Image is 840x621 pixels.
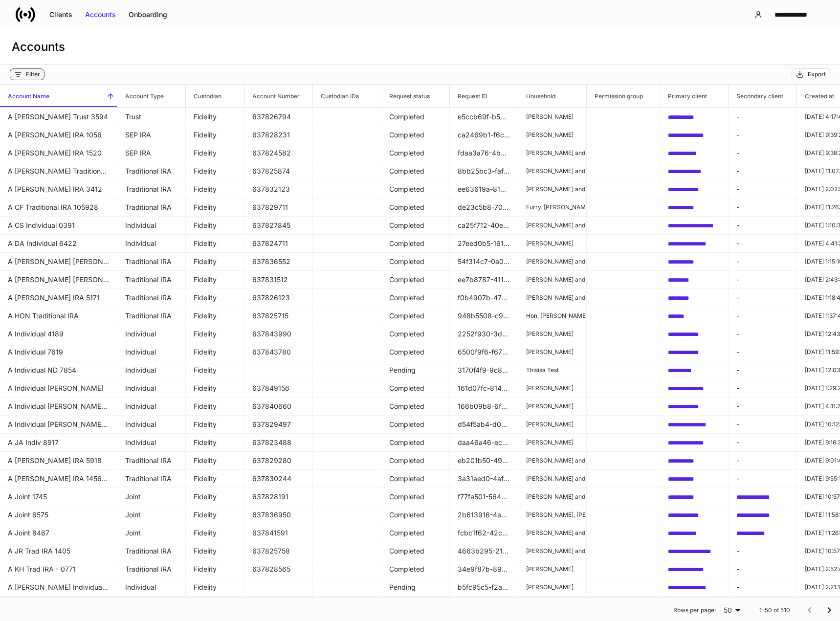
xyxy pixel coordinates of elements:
td: Traditional IRA [117,162,186,180]
td: ee63619a-81d7-4148-b9fc-9dd113e0d14e [450,180,518,199]
span: Permission group [587,85,660,107]
td: Completed [381,433,450,452]
td: ca2469b1-f6c3-4365-8815-b40ab6401042 [450,126,518,144]
p: Thisisa Test [526,366,578,374]
td: 8107047a-4755-42a4-be09-32aeedb5c7cf [660,307,729,325]
p: - [736,564,789,574]
p: [PERSON_NAME] and [PERSON_NAME] [526,167,578,175]
td: Fidelity [186,126,244,144]
td: 3170f4f9-9c81-4dbb-8ab0-ca29ca3af881 [450,361,518,379]
td: 77110614-df21-46d4-a568-8a7811bda27d [450,596,518,615]
p: Rows per page: [673,606,716,614]
td: Completed [381,542,450,560]
td: f8f82a82-2e6f-4ab5-890f-9b2952222b8c [660,108,729,126]
td: f0b4907b-472b-4f55-afec-f89c8cbb64c0 [450,288,518,307]
td: Fidelity [186,379,244,398]
p: [PERSON_NAME] [526,421,578,428]
p: [PERSON_NAME] and [PERSON_NAME] [526,276,578,284]
p: - [736,401,789,411]
p: - [736,438,789,447]
td: Traditional IRA [117,307,186,325]
td: 594df336-41c0-44b6-9c13-93eceab3cf47 [660,560,729,578]
td: SEP IRA [117,144,186,162]
td: 637843990 [244,325,313,343]
p: - [736,420,789,429]
p: [PERSON_NAME] [526,240,578,247]
td: bf49af71-5aeb-488d-86d6-bf366834cb77 [660,596,729,615]
td: Fidelity [186,397,244,416]
p: [PERSON_NAME] and [PERSON_NAME] [526,294,578,302]
p: - [736,148,789,158]
p: [PERSON_NAME] [526,583,578,591]
td: Individual [117,361,186,379]
td: 54f314c7-0a07-4bec-be88-8e4b5994986c [450,252,518,271]
td: Fidelity [186,433,244,452]
td: ca25f712-40ed-40f8-ac84-90b54359ae68 [450,216,518,235]
p: [PERSON_NAME] [526,402,578,410]
td: Fidelity [186,560,244,578]
td: 92808c51-e40c-468e-8fb7-fc4167d26969 [729,524,797,542]
td: Fidelity [186,542,244,560]
td: Completed [381,234,450,253]
span: Household [518,85,586,107]
td: Traditional IRA [117,596,186,615]
td: Traditional IRA [117,560,186,578]
p: - [736,112,789,122]
td: Completed [381,144,450,162]
td: Traditional IRA [117,198,186,217]
td: 637828565 [244,560,313,578]
td: 637827845 [244,216,313,235]
td: Fidelity [186,252,244,271]
p: [PERSON_NAME] and [PERSON_NAME] [526,222,578,229]
p: [PERSON_NAME] [526,330,578,338]
td: 4663b295-21a3-4442-9a66-af5c6726f1a0 [450,542,518,560]
td: 637829711 [244,198,313,217]
td: 637832123 [244,180,313,199]
p: [PERSON_NAME] [526,348,578,356]
p: - [736,474,789,484]
td: Completed [381,180,450,199]
td: a80566a5-dbeb-4cda-855b-c9fd8e51f265 [660,216,729,235]
td: Completed [381,325,450,343]
span: Request ID [450,85,518,107]
p: [PERSON_NAME] and [PERSON_NAME] [526,493,578,501]
td: 682d12ba-480b-414e-a312-723986e8e1f5 [660,397,729,416]
td: Fidelity [186,415,244,434]
td: 330ba01d-582a-43e8-8c51-d5f5b4cb083e [660,144,729,162]
p: - [736,365,789,375]
td: b72476b8-dfd8-44bc-b94e-1920aa573c33 [660,451,729,470]
td: Traditional IRA [117,288,186,307]
span: Secondary client [729,85,796,107]
p: [PERSON_NAME] and [PERSON_NAME] [526,258,578,266]
td: Fidelity [186,325,244,343]
td: 637836552 [244,252,313,271]
td: 637840660 [244,397,313,416]
span: Account Number [244,85,312,107]
p: - [736,329,789,339]
td: fdaa3a76-4be6-4c3d-a70d-2783c37bc314 [450,144,518,162]
td: 637840627 [244,596,313,615]
td: Fidelity [186,270,244,289]
td: Individual [117,325,186,343]
span: Primary client [660,85,728,107]
p: - [736,202,789,212]
p: - [736,166,789,176]
p: [PERSON_NAME] [526,113,578,121]
td: Traditional IRA [117,252,186,271]
td: Completed [381,488,450,506]
td: 6500f9f6-f672-4ba7-a4fd-dd20661e01d4 [450,343,518,361]
td: SEP IRA [117,126,186,144]
td: Pending [381,578,450,597]
td: 637829497 [244,415,313,434]
td: Completed [381,343,450,361]
td: Completed [381,162,450,180]
td: 637836950 [244,506,313,524]
td: Individual [117,379,186,398]
div: Export [808,70,826,78]
td: Traditional IRA [117,270,186,289]
td: Fidelity [186,451,244,470]
h6: Secondary client [729,91,783,101]
td: 34e9f87b-8905-4930-b471-2d1c3d46c4e0 [450,560,518,578]
button: Onboarding [122,7,174,22]
h6: Permission group [587,91,643,101]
